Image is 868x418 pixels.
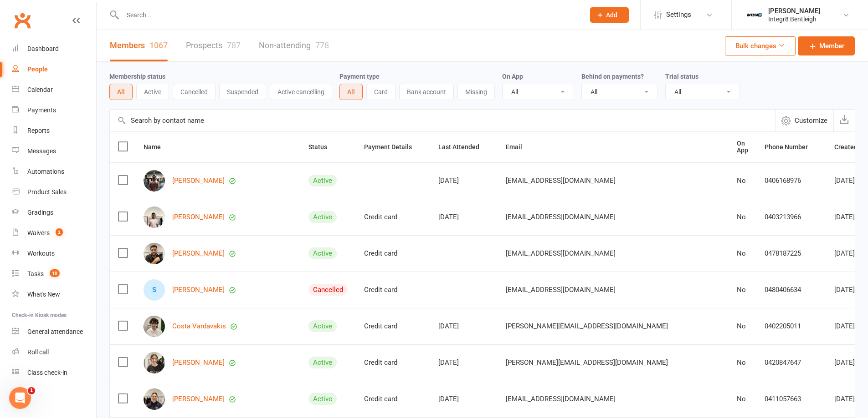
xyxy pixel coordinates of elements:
[308,211,337,223] div: Active
[144,279,165,301] div: Suvo
[737,250,748,257] div: No
[364,395,422,403] div: Credit card
[144,141,171,152] button: Name
[438,213,489,221] div: [DATE]
[798,36,855,55] a: Member
[144,388,165,410] img: Dimitra
[144,316,165,337] img: Costa
[172,177,225,185] a: [PERSON_NAME]
[172,322,226,330] a: Costa Vardavakis
[27,270,44,277] div: Tasks
[834,141,868,152] button: Created
[308,357,337,368] div: Active
[136,84,169,100] button: Active
[506,172,616,189] span: [EMAIL_ADDRESS][DOMAIN_NAME]
[795,115,827,126] span: Customize
[27,168,64,175] div: Automations
[834,359,868,367] div: [DATE]
[364,359,422,367] div: Credit card
[12,322,96,342] a: General attendance kiosk mode
[149,40,168,50] div: 1067
[765,359,818,367] div: 0420847647
[737,286,748,294] div: No
[144,206,165,228] img: Dion
[606,11,617,19] span: Add
[12,59,96,80] a: People
[364,141,422,152] button: Payment Details
[737,322,748,330] div: No
[364,143,422,151] span: Payment Details
[172,213,225,221] a: [PERSON_NAME]
[27,209,53,216] div: Gradings
[120,9,578,21] input: Search...
[308,393,337,405] div: Active
[506,354,668,371] span: [PERSON_NAME][EMAIL_ADDRESS][DOMAIN_NAME]
[12,223,96,243] a: Waivers 2
[144,170,165,191] img: Triet
[765,141,818,152] button: Phone Number
[27,188,67,196] div: Product Sales
[737,359,748,367] div: No
[27,106,56,114] div: Payments
[172,395,225,403] a: [PERSON_NAME]
[144,143,171,151] span: Name
[172,250,225,257] a: [PERSON_NAME]
[339,84,363,100] button: All
[399,84,454,100] button: Bank account
[834,322,868,330] div: [DATE]
[819,40,844,51] span: Member
[581,73,644,80] label: Behind on payments?
[308,141,337,152] button: Status
[438,143,489,151] span: Last Attended
[27,147,56,155] div: Messages
[506,390,616,408] span: [EMAIL_ADDRESS][DOMAIN_NAME]
[364,322,422,330] div: Credit card
[506,281,616,298] span: [EMAIL_ADDRESS][DOMAIN_NAME]
[366,84,395,100] button: Card
[12,202,96,223] a: Gradings
[745,6,764,24] img: thumb_image1744022220.png
[438,359,489,367] div: [DATE]
[27,86,53,93] div: Calendar
[765,395,818,403] div: 0411057663
[834,286,868,294] div: [DATE]
[12,264,96,284] a: Tasks 10
[308,284,348,296] div: Cancelled
[506,141,532,152] button: Email
[144,243,165,264] img: Asen
[12,182,96,202] a: Product Sales
[12,342,96,363] a: Roll call
[12,80,96,100] a: Calendar
[12,141,96,161] a: Messages
[144,352,165,373] img: Mary
[110,110,775,131] input: Search by contact name
[109,84,133,100] button: All
[502,73,523,80] label: On App
[506,208,616,226] span: [EMAIL_ADDRESS][DOMAIN_NAME]
[768,7,820,15] div: [PERSON_NAME]
[506,143,532,151] span: Email
[506,245,616,262] span: [EMAIL_ADDRESS][DOMAIN_NAME]
[12,243,96,264] a: Workouts
[765,250,818,257] div: 0478187225
[186,30,241,61] a: Prospects787
[27,250,55,257] div: Workouts
[737,213,748,221] div: No
[765,286,818,294] div: 0480406634
[775,110,833,131] button: Customize
[173,84,216,100] button: Cancelled
[438,141,489,152] button: Last Attended
[364,250,422,257] div: Credit card
[438,177,489,185] div: [DATE]
[27,65,48,73] div: People
[665,73,699,80] label: Trial status
[12,100,96,121] a: Payments
[364,213,422,221] div: Credit card
[172,359,225,367] a: [PERSON_NAME]
[315,40,329,50] div: 778
[308,247,337,259] div: Active
[27,348,49,356] div: Roll call
[765,177,818,185] div: 0406168976
[9,387,31,409] iframe: Intercom live chat
[737,395,748,403] div: No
